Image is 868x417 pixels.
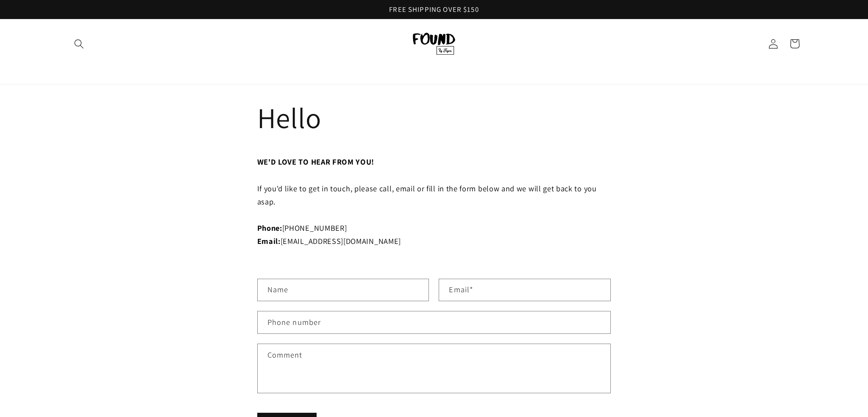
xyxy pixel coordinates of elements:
[257,100,611,136] h1: Hello
[257,223,347,233] span: [PHONE_NUMBER]
[257,236,401,246] span: [EMAIL_ADDRESS][DOMAIN_NAME]
[69,33,90,55] summary: Search
[257,236,281,246] b: Email:
[257,157,375,167] span: WE'D LOVE TO HEAR FROM YOU!
[257,223,282,233] b: Phone:
[413,33,455,55] img: FOUND By Flynn logo
[257,183,597,207] span: If you'd like to get in touch, please call, email or fill in the form below and we will get back ...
